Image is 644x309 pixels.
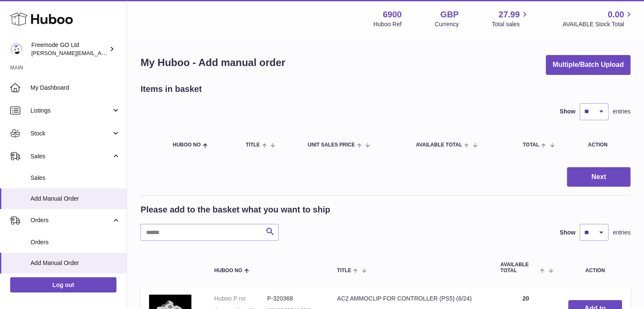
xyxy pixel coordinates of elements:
[560,229,575,237] label: Show
[523,142,539,148] span: Total
[492,20,529,28] span: Total sales
[500,262,538,273] span: AVAILABLE Total
[613,229,630,237] span: entries
[435,20,459,28] div: Currency
[337,268,351,273] span: Title
[567,167,630,187] button: Next
[10,277,116,292] a: Log out
[560,108,575,116] label: Show
[267,295,320,303] dd: P-320368
[373,20,402,28] div: Huboo Ref
[546,55,630,75] button: Multiple/Batch Upload
[308,142,355,148] span: Unit Sales Price
[383,9,402,20] strong: 6900
[30,130,111,138] span: Stock
[30,174,120,182] span: Sales
[30,259,120,267] span: Add Manual Order
[141,56,285,69] h1: My Huboo - Add manual order
[214,295,267,303] dt: Huboo P no
[30,152,111,160] span: Sales
[30,216,111,224] span: Orders
[214,268,242,273] span: Huboo no
[560,254,630,281] th: Action
[562,9,634,28] a: 0.00 AVAILABLE Stock Total
[416,142,462,148] span: AVAILABLE Total
[31,50,170,56] span: [PERSON_NAME][EMAIL_ADDRESS][DOMAIN_NAME]
[498,9,520,20] span: 27.99
[141,204,330,215] h2: Please add to the basket what you want to ship
[10,43,23,55] img: lenka.smikniarova@gioteck.com
[31,41,108,57] div: Freemode GO Ltd
[30,107,111,115] span: Listings
[492,9,529,28] a: 27.99 Total sales
[30,195,120,203] span: Add Manual Order
[613,108,630,116] span: entries
[562,20,634,28] span: AVAILABLE Stock Total
[440,9,459,20] strong: GBP
[246,142,260,148] span: Title
[173,142,201,148] span: Huboo no
[30,238,120,246] span: Orders
[141,83,202,95] h2: Items in basket
[588,142,622,148] div: Action
[30,84,120,92] span: My Dashboard
[608,9,624,20] span: 0.00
